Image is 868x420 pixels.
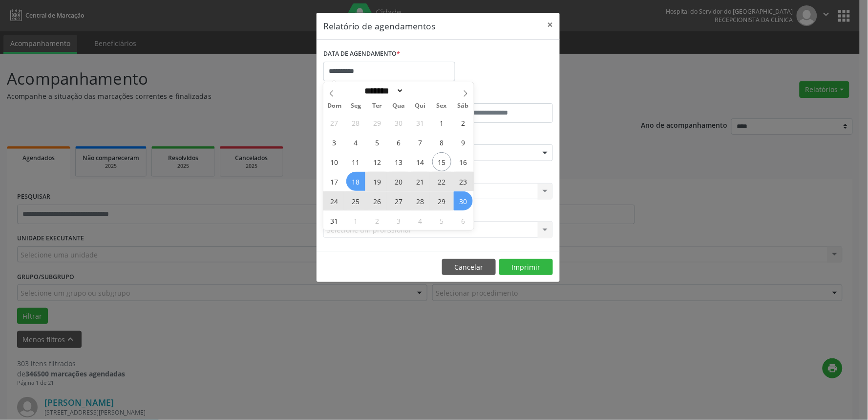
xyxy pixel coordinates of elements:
span: Dom [323,103,345,109]
span: Agosto 21, 2025 [411,172,430,191]
span: Qua [388,103,409,109]
span: Julho 31, 2025 [411,113,430,132]
span: Agosto 7, 2025 [411,133,430,152]
span: Ter [366,103,388,109]
span: Agosto 15, 2025 [432,152,451,171]
span: Agosto 3, 2025 [325,133,344,152]
select: Month [361,86,404,96]
span: Agosto 17, 2025 [325,172,344,191]
span: Julho 30, 2025 [389,113,408,132]
label: DATA DE AGENDAMENTO [323,47,400,62]
span: Setembro 6, 2025 [454,211,473,230]
span: Agosto 10, 2025 [325,152,344,171]
span: Sáb [452,103,474,109]
span: Agosto 19, 2025 [368,172,387,191]
span: Agosto 30, 2025 [454,191,473,210]
span: Agosto 31, 2025 [325,211,344,230]
span: Agosto 25, 2025 [346,191,365,210]
button: Close [540,13,560,37]
span: Agosto 20, 2025 [389,172,408,191]
span: Seg [345,103,366,109]
span: Agosto 13, 2025 [389,152,408,171]
span: Julho 29, 2025 [368,113,387,132]
span: Agosto 24, 2025 [325,191,344,210]
span: Julho 28, 2025 [346,113,365,132]
span: Agosto 12, 2025 [368,152,387,171]
span: Agosto 8, 2025 [432,133,451,152]
span: Agosto 14, 2025 [411,152,430,171]
span: Sex [431,103,452,109]
button: Imprimir [499,259,553,276]
span: Agosto 6, 2025 [389,133,408,152]
span: Agosto 4, 2025 [346,133,365,152]
span: Agosto 1, 2025 [432,113,451,132]
span: Agosto 9, 2025 [454,133,473,152]
label: ATÉ [441,88,553,103]
input: Year [404,86,436,96]
span: Agosto 26, 2025 [368,191,387,210]
span: Setembro 4, 2025 [411,211,430,230]
span: Agosto 22, 2025 [432,172,451,191]
span: Setembro 5, 2025 [432,211,451,230]
span: Agosto 2, 2025 [454,113,473,132]
span: Agosto 28, 2025 [411,191,430,210]
span: Agosto 11, 2025 [346,152,365,171]
span: Agosto 18, 2025 [346,172,365,191]
span: Agosto 27, 2025 [389,191,408,210]
button: Cancelar [442,259,496,276]
span: Agosto 16, 2025 [454,152,473,171]
span: Agosto 29, 2025 [432,191,451,210]
span: Julho 27, 2025 [325,113,344,132]
span: Agosto 5, 2025 [368,133,387,152]
span: Setembro 3, 2025 [389,211,408,230]
h5: Relatório de agendamentos [323,20,435,32]
span: Setembro 1, 2025 [346,211,365,230]
span: Setembro 2, 2025 [368,211,387,230]
span: Agosto 23, 2025 [454,172,473,191]
span: Qui [409,103,431,109]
